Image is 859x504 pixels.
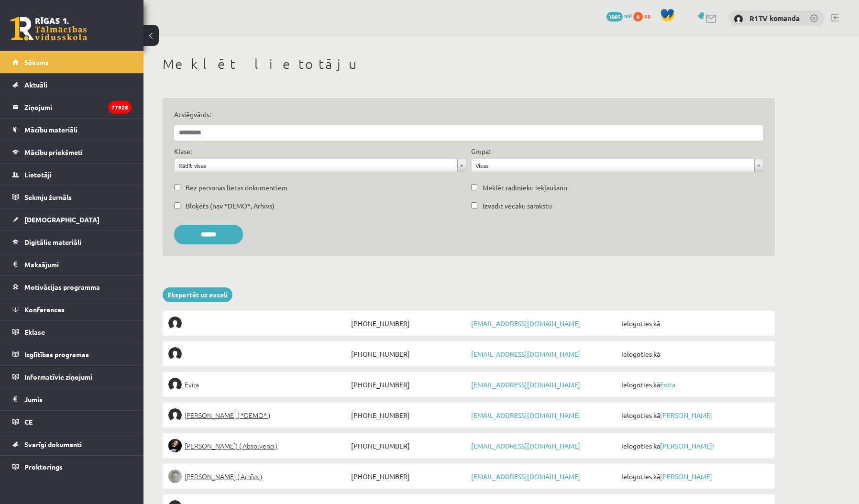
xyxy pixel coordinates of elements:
span: 3985 [606,12,623,22]
a: [PERSON_NAME]! ( Absolventi ) [168,439,349,452]
span: Mācību materiāli [24,125,77,134]
a: Visas [472,159,763,172]
span: Sekmju žurnāls [24,193,72,201]
img: R1TV komanda [734,14,743,24]
a: [PERSON_NAME] [660,472,712,481]
span: Ielogoties kā [619,317,769,330]
span: [PHONE_NUMBER] [349,439,469,452]
a: [EMAIL_ADDRESS][DOMAIN_NAME] [471,441,580,450]
label: Grupa: [471,146,490,156]
span: mP [624,12,632,20]
span: Mācību priekšmeti [24,148,83,156]
span: [PERSON_NAME] ( *DEMO* ) [185,408,270,422]
span: Izglītības programas [24,350,89,359]
span: Svarīgi dokumenti [24,440,82,449]
a: [PERSON_NAME] ( Arhīvs ) [168,470,349,483]
span: [PHONE_NUMBER] [349,317,469,330]
a: CE [12,411,132,433]
a: [EMAIL_ADDRESS][DOMAIN_NAME] [471,319,580,328]
span: [DEMOGRAPHIC_DATA] [24,215,99,224]
a: Lietotāji [12,164,132,186]
a: Digitālie materiāli [12,231,132,253]
span: [PERSON_NAME]! ( Absolventi ) [185,439,277,452]
span: [PHONE_NUMBER] [349,378,469,391]
h1: Meklēt lietotāju [163,56,775,72]
img: Evita [168,378,182,391]
span: CE [24,417,33,426]
span: Proktorings [24,462,63,471]
span: Sākums [24,58,49,66]
label: Bez personas lietas dokumentiem [186,183,287,193]
a: Evita [660,380,675,389]
img: Elīna Elizabete Ancveriņa [168,408,182,422]
img: Sofija Anrio-Karlauska! [168,439,182,452]
span: Eklase [24,328,45,336]
span: [PHONE_NUMBER] [349,470,469,483]
a: [PERSON_NAME] [660,411,712,419]
a: Mācību materiāli [12,119,132,141]
a: Aktuāli [12,74,132,96]
span: 0 [633,12,643,22]
span: Ielogoties kā [619,378,769,391]
a: [EMAIL_ADDRESS][DOMAIN_NAME] [471,380,580,389]
a: Svarīgi dokumenti [12,433,132,455]
a: Eksportēt uz exceli [163,287,232,302]
span: Jumis [24,395,43,404]
a: Sekmju žurnāls [12,186,132,208]
a: Konferences [12,298,132,320]
label: Meklēt radinieku iekļaušanu [483,183,567,193]
a: Mācību priekšmeti [12,141,132,163]
a: Informatīvie ziņojumi [12,366,132,388]
label: Klase: [174,146,192,156]
legend: Maksājumi [24,253,132,275]
a: Eklase [12,321,132,343]
a: Ziņojumi77928 [12,96,132,118]
span: Ielogoties kā [619,408,769,422]
a: Jumis [12,388,132,410]
span: Konferences [24,305,65,314]
span: Ielogoties kā [619,347,769,361]
span: Rādīt visas [178,159,453,172]
label: Izvadīt vecāku sarakstu [483,201,552,211]
span: Aktuāli [24,80,47,89]
span: Ielogoties kā [619,439,769,452]
span: Visas [475,159,750,172]
a: Motivācijas programma [12,276,132,298]
span: Ielogoties kā [619,470,769,483]
a: [EMAIL_ADDRESS][DOMAIN_NAME] [471,350,580,358]
img: Lelde Braune [168,470,182,483]
span: Digitālie materiāli [24,238,81,246]
span: xp [644,12,650,20]
a: 0 xp [633,12,655,20]
i: 77928 [108,101,132,114]
span: Evita [185,378,199,391]
a: Rīgas 1. Tālmācības vidusskola [11,17,87,41]
a: Rādīt visas [175,159,466,172]
a: R1TV komanda [749,13,800,23]
a: 3985 mP [606,12,632,20]
a: [PERSON_NAME] ( *DEMO* ) [168,408,349,422]
span: Informatīvie ziņojumi [24,373,92,381]
a: [EMAIL_ADDRESS][DOMAIN_NAME] [471,472,580,481]
span: [PHONE_NUMBER] [349,347,469,361]
a: [DEMOGRAPHIC_DATA] [12,208,132,230]
a: Izglītības programas [12,343,132,365]
a: Maksājumi [12,253,132,275]
span: Motivācijas programma [24,283,100,291]
label: Atslēgvārds: [174,110,763,120]
span: Lietotāji [24,170,52,179]
span: [PHONE_NUMBER] [349,408,469,422]
a: [EMAIL_ADDRESS][DOMAIN_NAME] [471,411,580,419]
legend: Ziņojumi [24,96,132,118]
a: Evita [168,378,349,391]
a: [PERSON_NAME]! [660,441,714,450]
label: Bloķēts (nav *DEMO*, Arhīvs) [186,201,275,211]
span: [PERSON_NAME] ( Arhīvs ) [185,470,262,483]
a: Proktorings [12,456,132,478]
a: Sākums [12,51,132,73]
